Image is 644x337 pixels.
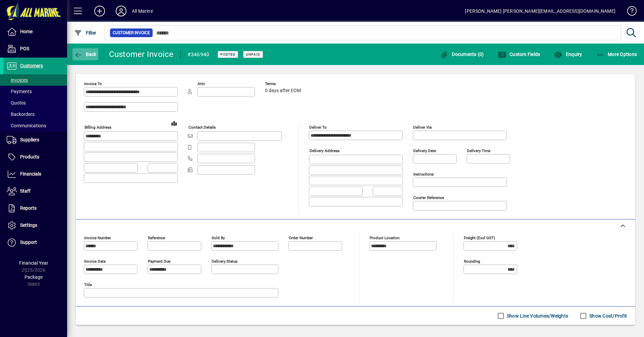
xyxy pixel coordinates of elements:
[3,234,67,251] a: Support
[7,100,26,106] span: Quotes
[7,123,46,128] span: Communications
[72,48,98,60] button: Back
[20,29,33,34] span: Home
[84,235,111,240] mat-label: Invoice number
[132,6,153,16] div: All Marine
[439,48,486,60] button: Documents (0)
[20,205,37,211] span: Reports
[3,120,67,131] a: Communications
[20,222,37,228] span: Settings
[220,52,235,57] span: Posted
[370,235,399,240] mat-label: Product location
[20,188,31,194] span: Staff
[74,30,97,36] span: Filter
[84,259,106,264] mat-label: Invoice date
[89,5,110,17] button: Add
[20,137,39,142] span: Suppliers
[554,52,582,57] span: Enquiry
[3,200,67,217] a: Reports
[3,109,67,120] a: Backorders
[7,77,28,83] span: Invoices
[3,74,67,86] a: Invoices
[20,63,43,68] span: Customers
[3,183,67,200] a: Staff
[440,52,484,57] span: Documents (0)
[74,52,97,57] span: Back
[622,1,636,23] a: Knowledge Base
[148,259,170,264] mat-label: Payment due
[246,52,260,57] span: Unpaid
[148,235,165,240] mat-label: Reference
[552,48,584,60] button: Enquiry
[413,148,436,153] mat-label: Delivery date
[413,125,432,130] mat-label: Deliver via
[24,274,43,280] span: Package
[67,48,104,60] app-page-header-button: Back
[113,29,150,36] span: Customer Invoice
[289,235,313,240] mat-label: Order number
[465,6,615,16] div: [PERSON_NAME] [PERSON_NAME][EMAIL_ADDRESS][DOMAIN_NAME]
[3,166,67,183] a: Financials
[413,172,434,177] mat-label: Instructions
[464,235,495,240] mat-label: Freight (excl GST)
[467,148,490,153] mat-label: Delivery time
[72,27,98,39] button: Filter
[496,48,542,60] button: Custom Fields
[3,97,67,109] a: Quotes
[464,259,480,264] mat-label: Rounding
[3,23,67,40] a: Home
[498,52,540,57] span: Custom Fields
[212,235,225,240] mat-label: Sold by
[187,49,210,60] div: #346940
[309,125,327,130] mat-label: Deliver To
[3,86,67,97] a: Payments
[212,259,237,264] mat-label: Delivery status
[20,171,41,177] span: Financials
[7,112,35,117] span: Backorders
[588,313,627,319] label: Show Cost/Profit
[265,82,305,86] span: Terms
[84,81,102,86] mat-label: Invoice To
[3,132,67,148] a: Suppliers
[169,118,179,129] a: View on map
[3,217,67,234] a: Settings
[20,154,39,159] span: Products
[7,89,32,94] span: Payments
[109,49,174,60] div: Customer Invoice
[413,195,444,200] mat-label: Courier Reference
[595,48,639,60] button: More Options
[3,41,67,57] a: POS
[596,52,637,57] span: More Options
[84,282,92,287] mat-label: Title
[265,88,301,93] span: 0 days after EOM
[505,313,568,319] label: Show Line Volumes/Weights
[20,46,29,51] span: POS
[19,260,48,266] span: Financial Year
[198,81,205,86] mat-label: Attn
[3,149,67,165] a: Products
[20,240,37,245] span: Support
[110,5,132,17] button: Profile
